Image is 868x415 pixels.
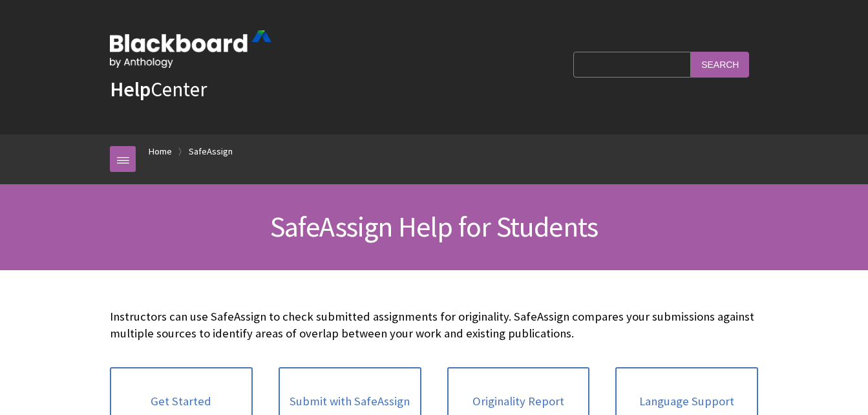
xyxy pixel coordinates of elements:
strong: Help [110,76,151,102]
a: HelpCenter [110,76,207,102]
a: SafeAssign [189,144,233,160]
img: Blackboard by Anthology [110,30,271,68]
a: Home [149,144,172,160]
input: Search [691,52,749,77]
p: Instructors can use SafeAssign to check submitted assignments for originality. SafeAssign compare... [110,308,758,342]
span: SafeAssign Help for Students [270,209,598,244]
